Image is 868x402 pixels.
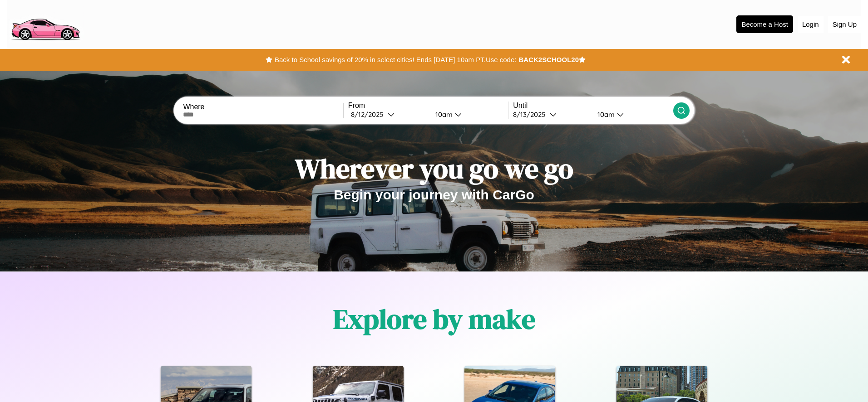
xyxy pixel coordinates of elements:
button: 10am [428,110,508,119]
div: 8 / 12 / 2025 [351,110,388,119]
label: Until [513,102,673,110]
button: 10am [590,110,673,119]
b: BACK2SCHOOL20 [518,56,579,63]
h1: Explore by make [333,300,535,338]
button: Become a Host [736,15,793,33]
div: 10am [593,110,617,119]
div: 10am [431,110,455,119]
label: From [348,102,508,110]
button: Back to School savings of 20% in select cities! Ends [DATE] 10am PT.Use code: [272,53,518,66]
img: logo [7,5,84,43]
button: Login [798,16,824,33]
label: Where [183,103,343,111]
button: 8/12/2025 [348,110,428,119]
button: Sign Up [828,16,861,33]
div: 8 / 13 / 2025 [513,110,550,119]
